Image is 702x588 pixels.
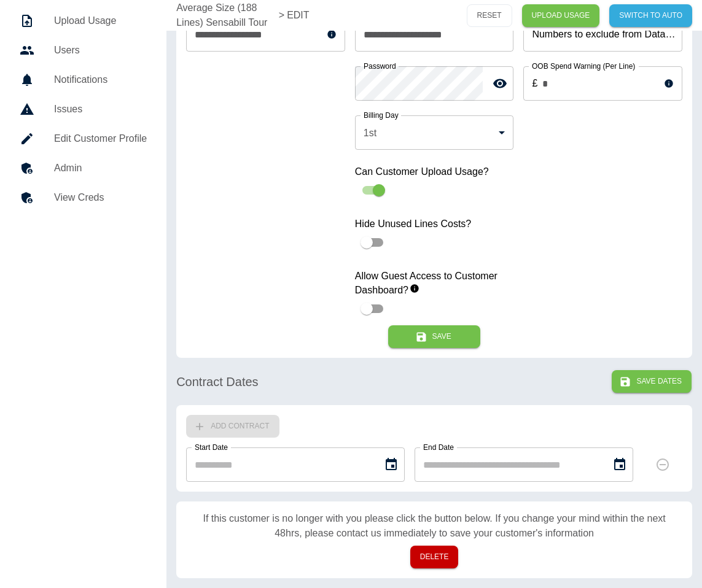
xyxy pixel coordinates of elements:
p: > [279,8,284,23]
label: Hide Unused Lines Costs? [355,217,514,231]
button: SWITCH TO AUTO [609,4,692,27]
button: Choose date [607,452,632,477]
svg: This sets the warning limit for each line’s Out-of-Bundle usage and usage exceeding the limit wil... [664,79,674,88]
p: £ [532,76,537,91]
a: Admin [10,153,157,183]
label: Billing Day [364,110,399,120]
h5: Upload Usage [54,14,147,28]
h5: Issues [54,102,147,117]
button: Choose date [379,452,404,477]
h5: Edit Customer Profile [54,131,147,146]
a: Issues [10,95,157,124]
button: RESET [467,4,512,27]
a: Notifications [10,65,157,95]
a: Users [10,36,157,65]
a: View Creds [10,183,157,212]
button: toggle password visibility [488,71,512,96]
a: UPLOAD USAGE [522,4,600,27]
a: Upload Usage [10,6,157,36]
svg: When enabled, this allows guest users to view your customer dashboards. [410,284,419,293]
button: DELETE [410,546,459,568]
div: If this customer is no longer with you please click the button below. If you change your mind wit... [186,511,682,546]
label: Start Date [195,442,228,452]
a: Average Size (188 Lines) Sensabill Tour [176,1,276,30]
label: Can Customer Upload Usage? [355,164,514,179]
a: EDIT [287,8,309,23]
h5: Admin [54,161,147,176]
label: Allow Guest Access to Customer Dashboard? [355,269,514,297]
a: Edit Customer Profile [10,124,157,153]
h6: Contract Dates [176,372,258,392]
label: Password [364,61,396,71]
h5: View Creds [54,190,147,205]
h5: Users [54,43,147,58]
label: OOB Spend Warning (Per Line) [532,61,635,71]
svg: This is a unique reference for your use - it can be anything [327,29,337,39]
div: 1st [355,115,514,150]
button: Save [388,325,480,348]
label: End Date [423,442,454,452]
h5: Notifications [54,72,147,87]
button: Save Dates [612,370,692,393]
